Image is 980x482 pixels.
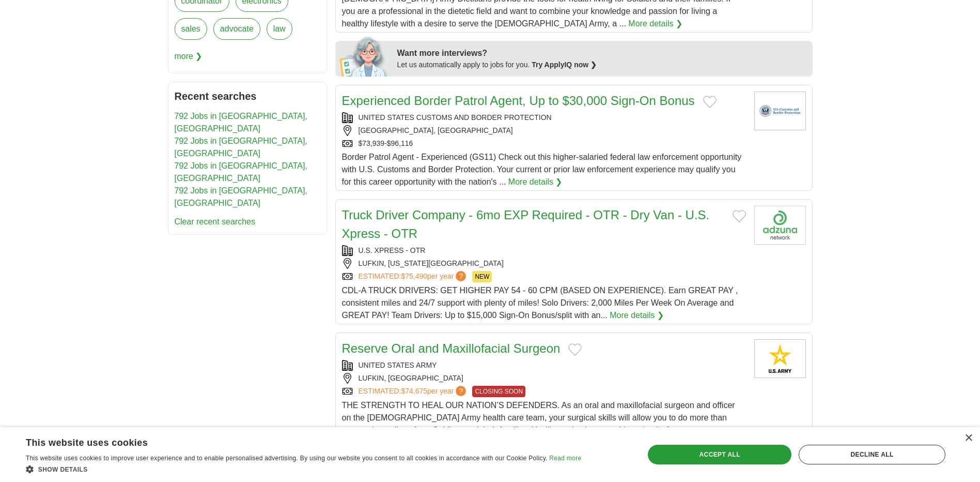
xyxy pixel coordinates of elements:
div: U.S. XPRESS - OTR [342,245,746,256]
a: Reserve Oral and Maxillofacial Surgeon [342,341,561,355]
div: Decline all [799,445,945,464]
button: Add to favorite jobs [568,343,582,356]
a: Read more, opens a new window [549,455,581,462]
a: Clear recent searches [175,217,256,226]
span: $75,490 [401,272,427,280]
span: Border Patrol Agent - Experienced (GS11) Check out this higher-salaried federal law enforcement o... [342,153,742,186]
a: More details ❯ [508,176,563,188]
div: $73,939-$96,116 [342,138,746,149]
span: Show details [38,466,88,473]
a: More details ❯ [628,18,682,30]
div: LUFKIN, [GEOGRAPHIC_DATA] [342,373,746,384]
img: Company logo [754,206,806,245]
img: apply-iq-scientist.png [339,35,390,77]
div: Want more interviews? [397,47,806,59]
img: United States Army logo [754,339,806,378]
button: Add to favorite jobs [733,210,746,222]
a: 792 Jobs in [GEOGRAPHIC_DATA], [GEOGRAPHIC_DATA] [175,186,307,207]
a: 792 Jobs in [GEOGRAPHIC_DATA], [GEOGRAPHIC_DATA] [175,161,307,183]
div: Show details [26,464,581,474]
a: More details ❯ [610,309,664,322]
div: LUFKIN, [US_STATE][GEOGRAPHIC_DATA] [342,258,746,269]
span: more ❯ [175,46,203,67]
span: NEW [472,271,492,282]
a: 792 Jobs in [GEOGRAPHIC_DATA], [GEOGRAPHIC_DATA] [175,137,307,158]
img: U.S. Customs and Border Protection logo [754,92,806,130]
a: UNITED STATES CUSTOMS AND BORDER PROTECTION [359,113,552,122]
div: This website uses cookies [26,433,555,449]
a: UNITED STATES ARMY [359,361,437,369]
span: ? [456,386,466,396]
a: sales [175,18,207,40]
span: This website uses cookies to improve user experience and to enable personalised advertising. By u... [26,455,548,462]
div: Close [965,434,972,442]
div: Let us automatically apply to jobs for you. [397,59,806,70]
a: ESTIMATED:$75,490per year? [359,271,469,282]
span: $74,675 [401,387,427,395]
a: Experienced Border Patrol Agent, Up to $30,000 Sign-On Bonus [342,94,695,108]
a: ESTIMATED:$74,675per year? [359,386,469,397]
div: [GEOGRAPHIC_DATA], [GEOGRAPHIC_DATA] [342,125,746,136]
a: Try ApplyIQ now ❯ [532,61,597,69]
button: Add to favorite jobs [703,96,717,108]
a: law [267,18,292,40]
h2: Recent searches [175,88,320,104]
span: CLOSING SOON [472,386,525,397]
a: advocate [213,18,260,40]
a: 792 Jobs in [GEOGRAPHIC_DATA], [GEOGRAPHIC_DATA] [175,112,307,133]
span: CDL-A TRUCK DRIVERS: GET HIGHER PAY 54 - 60 CPM (BASED ON EXPERIENCE). Earn GREAT PAY , consisten... [342,286,738,320]
a: More details ❯ [619,424,673,436]
span: ? [456,271,466,281]
div: Accept all [648,445,791,464]
span: THE STRENGTH TO HEAL OUR NATION’S DEFENDERS. As an oral and maxillofacial surgeon and officer on ... [342,401,735,434]
a: Truck Driver Company - 6mo EXP Required - OTR - Dry Van - U.S. Xpress - OTR [342,208,710,240]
